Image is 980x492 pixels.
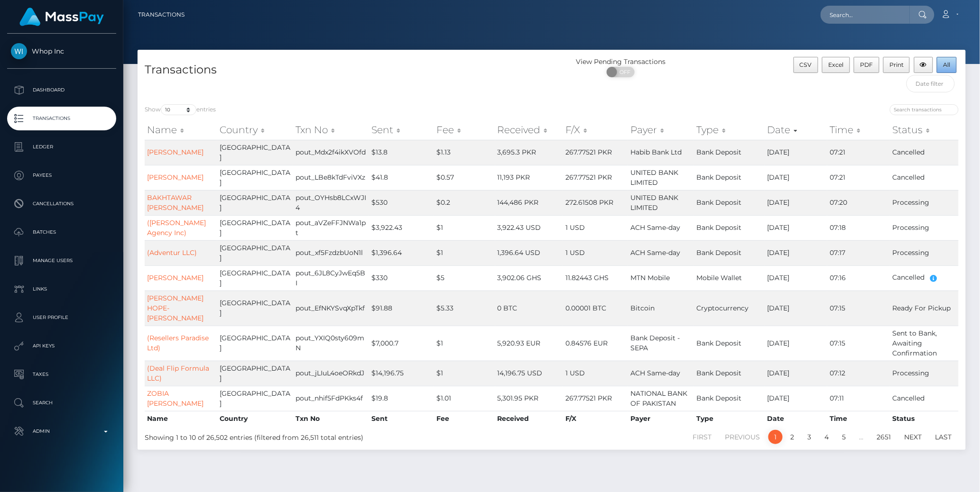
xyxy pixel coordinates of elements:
[369,326,434,361] td: $7,000.7
[495,265,564,291] td: 3,902.06 GHS
[217,120,293,139] th: Country: activate to sort column ascending
[7,164,116,187] a: Payees
[630,248,680,257] span: ACH Same-day
[694,411,765,426] th: Type
[293,411,369,426] th: Txn No
[161,104,196,115] select: Showentries
[899,430,927,444] a: Next
[369,215,434,240] td: $3,922.43
[495,361,564,386] td: 14,196.75 USD
[369,291,434,326] td: $91.88
[369,120,434,139] th: Sent: activate to sort column ascending
[293,140,369,165] td: pout_Mdx2f4ikXVOfd
[369,386,434,411] td: $19.8
[217,140,293,165] td: [GEOGRAPHIC_DATA]
[7,47,116,55] span: Whop Inc
[434,291,495,326] td: $5.33
[11,83,112,97] p: Dashboard
[552,57,690,67] div: View Pending Transactions
[434,265,495,291] td: $5
[694,190,765,215] td: Bank Deposit
[827,326,890,361] td: 07:15
[630,334,680,352] span: Bank Deposit - SEPA
[765,120,827,139] th: Date: activate to sort column ascending
[217,240,293,265] td: [GEOGRAPHIC_DATA]
[7,391,116,415] a: Search
[147,389,203,408] a: ZOBIA [PERSON_NAME]
[217,165,293,190] td: [GEOGRAPHIC_DATA]
[7,107,116,130] a: Transactions
[145,120,217,139] th: Name: activate to sort column ascending
[495,386,564,411] td: 5,301.95 PKR
[563,386,628,411] td: 267.77521 PKR
[563,165,628,190] td: 267.77521 PKR
[434,411,495,426] th: Fee
[11,424,112,438] p: Admin
[890,104,959,115] input: Search transactions
[765,326,827,361] td: [DATE]
[943,61,951,68] span: All
[11,339,112,353] p: API Keys
[890,326,959,361] td: Sent to Bank, Awaiting Confirmation
[827,411,890,426] th: Time
[147,148,203,156] a: [PERSON_NAME]
[293,190,369,215] td: pout_OYHsb8LCxWJI4
[694,291,765,326] td: Cryptocurrency
[495,140,564,165] td: 3,695.3 PKR
[138,5,185,25] a: Transactions
[293,120,369,139] th: Txn No: activate to sort column ascending
[563,190,628,215] td: 272.61508 PKR
[563,240,628,265] td: 1 USD
[854,57,879,73] button: PDF
[612,67,636,77] span: OFF
[765,386,827,411] td: [DATE]
[694,361,765,386] td: Bank Deposit
[630,369,680,377] span: ACH Same-day
[803,430,817,444] a: 3
[147,364,209,383] a: (Deal Flip Formula LLC)
[293,165,369,190] td: pout_LBe8kTdFviVXz
[293,215,369,240] td: pout_aVZeFFJNWa1pt
[794,57,819,73] button: CSV
[7,220,116,244] a: Batches
[563,215,628,240] td: 1 USD
[890,165,959,190] td: Cancelled
[765,361,827,386] td: [DATE]
[11,168,112,182] p: Payees
[827,165,890,190] td: 07:21
[563,120,628,139] th: F/X: activate to sort column ascending
[630,223,680,232] span: ACH Same-day
[495,326,564,361] td: 5,920.93 EUR
[786,430,800,444] a: 2
[369,140,434,165] td: $13.8
[217,386,293,411] td: [GEOGRAPHIC_DATA]
[147,294,203,322] a: [PERSON_NAME] HOPE-[PERSON_NAME]
[827,120,890,139] th: Time: activate to sort column ascending
[694,265,765,291] td: Mobile Wallet
[890,120,959,139] th: Status: activate to sort column ascending
[694,165,765,190] td: Bank Deposit
[827,361,890,386] td: 07:12
[7,277,116,301] a: Links
[563,411,628,426] th: F/X
[827,386,890,411] td: 07:11
[630,193,678,212] span: UNITED BANK LIMITED
[147,173,203,182] a: [PERSON_NAME]
[630,389,687,408] span: NATIONAL BANK OF PAKISTAN
[765,165,827,190] td: [DATE]
[11,396,112,410] p: Search
[293,240,369,265] td: pout_xf5FzdzbUoN1l
[7,306,116,329] a: User Profile
[147,334,209,352] a: (Resellers Paradise Ltd)
[495,120,564,139] th: Received: activate to sort column ascending
[293,386,369,411] td: pout_nhif5FdPKks4f
[890,215,959,240] td: Processing
[369,361,434,386] td: $14,196.75
[495,240,564,265] td: 1,396.64 USD
[837,430,851,444] a: 5
[827,265,890,291] td: 07:16
[7,135,116,159] a: Ledger
[7,249,116,273] a: Manage Users
[11,367,112,382] p: Taxes
[937,57,957,73] button: All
